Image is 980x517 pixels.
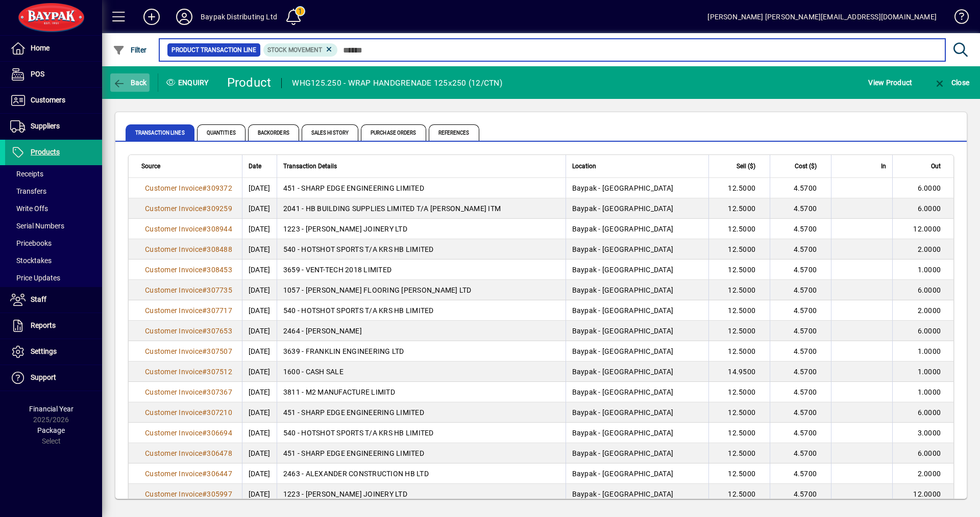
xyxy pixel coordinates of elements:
a: Customer Invoice#306447 [141,468,236,479]
span: Filter [113,46,147,54]
span: Customer Invoice [145,429,202,437]
td: 2463 - ALEXANDER CONSTRUCTION HB LTD [277,463,566,484]
span: Customer Invoice [145,490,202,498]
span: 6.0000 [918,286,941,294]
a: Staff [5,287,102,313]
span: Product Transaction Line [171,45,256,55]
span: Financial Year [29,405,73,413]
td: 4.5700 [770,178,831,198]
span: 12.0000 [913,490,941,498]
span: Customer Invoice [145,245,202,253]
span: 307507 [207,347,232,355]
span: Customer Invoice [145,388,202,396]
span: # [202,368,207,376]
span: Close [934,79,969,87]
td: 4.5700 [770,443,831,463]
a: Customer Invoice#308453 [141,264,236,275]
span: Stock movement [267,46,322,54]
td: 12.5000 [708,484,770,504]
td: 14.9500 [708,361,770,382]
span: Date [249,161,261,172]
span: Baypak - [GEOGRAPHIC_DATA] [572,470,674,478]
a: Customer Invoice#307717 [141,305,236,316]
span: Sell ($) [737,161,755,172]
td: 4.5700 [770,361,831,382]
td: 12.5000 [708,178,770,198]
a: Customer Invoice#306694 [141,427,236,438]
span: 6.0000 [918,184,941,192]
span: 6.0000 [918,449,941,457]
span: 6.0000 [918,327,941,335]
td: 1600 - CASH SALE [277,361,566,382]
span: Pricebooks [10,239,52,247]
div: Baypak Distributing Ltd [201,9,277,25]
span: Customer Invoice [145,327,202,335]
span: 6.0000 [918,408,941,417]
a: Pricebooks [5,235,102,252]
span: # [202,470,207,478]
td: 4.5700 [770,239,831,260]
span: References [429,124,479,141]
td: [DATE] [242,280,277,300]
span: Backorders [248,124,299,141]
span: View Product [868,74,912,91]
span: Baypak - [GEOGRAPHIC_DATA] [572,245,674,253]
span: Baypak - [GEOGRAPHIC_DATA] [572,347,674,355]
span: Baypak - [GEOGRAPHIC_DATA] [572,204,674,213]
span: Customer Invoice [145,286,202,294]
span: 305997 [207,490,232,498]
td: 451 - SHARP EDGE ENGINEERING LIMITED [277,402,566,423]
span: Customers [31,96,65,104]
span: # [202,327,207,335]
span: Baypak - [GEOGRAPHIC_DATA] [572,184,674,192]
div: [PERSON_NAME] [PERSON_NAME][EMAIL_ADDRESS][DOMAIN_NAME] [707,9,937,25]
a: Price Updates [5,269,102,287]
span: 306694 [207,429,232,437]
td: 12.5000 [708,382,770,402]
a: Customer Invoice#306478 [141,448,236,459]
span: Customer Invoice [145,347,202,355]
td: 2464 - [PERSON_NAME] [277,321,566,341]
span: Baypak - [GEOGRAPHIC_DATA] [572,266,674,274]
a: Customer Invoice#307367 [141,386,236,398]
span: Source [141,161,160,172]
td: 4.5700 [770,260,831,280]
span: # [202,286,207,294]
span: 1.0000 [918,388,941,396]
span: # [202,184,207,192]
a: Home [5,36,102,61]
button: Close [931,73,972,92]
a: Customers [5,88,102,113]
span: Home [31,44,50,52]
div: WHG125.250 - WRAP HANDGRENADE 125x250 (12/CTN) [292,75,502,91]
span: Baypak - [GEOGRAPHIC_DATA] [572,306,674,315]
span: Reports [31,321,56,329]
td: [DATE] [242,239,277,260]
td: 12.5000 [708,341,770,361]
a: Customer Invoice#307507 [141,346,236,357]
td: 12.5000 [708,402,770,423]
button: Filter [110,41,150,59]
span: Baypak - [GEOGRAPHIC_DATA] [572,286,674,294]
button: Add [135,8,168,26]
span: 307512 [207,368,232,376]
div: Location [572,161,702,172]
span: Baypak - [GEOGRAPHIC_DATA] [572,368,674,376]
td: 12.5000 [708,219,770,239]
span: Location [572,161,596,172]
td: [DATE] [242,443,277,463]
span: Write Offs [10,204,48,213]
span: 309259 [207,204,232,213]
span: # [202,449,207,457]
td: [DATE] [242,178,277,198]
td: [DATE] [242,198,277,219]
span: Baypak - [GEOGRAPHIC_DATA] [572,225,674,233]
td: 4.5700 [770,341,831,361]
span: Transaction Details [283,161,337,172]
span: 1.0000 [918,266,941,274]
span: # [202,266,207,274]
td: 2041 - HB BUILDING SUPPLIES LIMITED T/A [PERSON_NAME] ITM [277,198,566,219]
td: [DATE] [242,361,277,382]
a: Receipts [5,165,102,183]
app-page-header-button: Close enquiry [923,73,980,92]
